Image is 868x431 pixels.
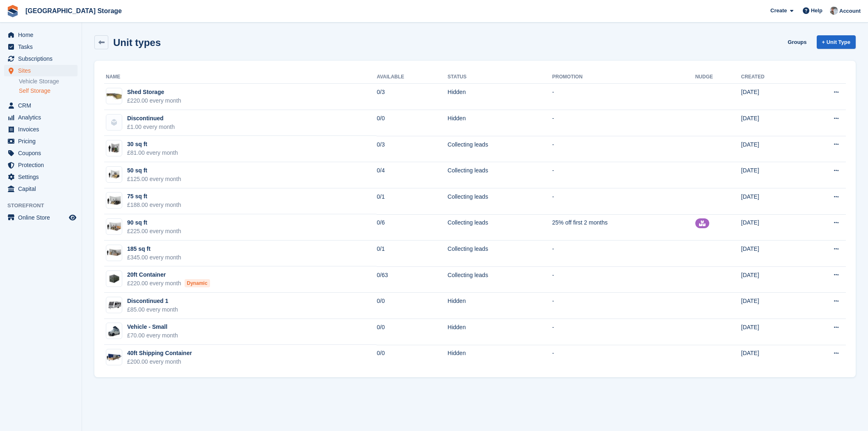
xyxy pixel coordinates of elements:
img: blank-unit-type-icon-ffbac7b88ba66c5e286b0e438baccc4b9c83835d4c34f86887a83fc20ec27e7b.svg [106,115,122,130]
div: Vehicle - Small [127,323,178,331]
div: 40ft Shipping Container [127,349,192,358]
img: 50-sqft-unit.jpg [106,169,122,181]
td: 0/0 [377,293,448,319]
a: menu [4,29,78,41]
td: Hidden [448,84,552,110]
div: £125.00 every month [127,175,181,183]
td: Collecting leads [448,266,552,293]
div: £188.00 every month [127,201,181,209]
img: 20ft%20container%20flip.png [106,273,122,285]
td: - [552,188,695,215]
div: £70.00 every month [127,331,178,340]
td: Collecting leads [448,188,552,215]
img: 175-sqft-unit.jpg [106,247,122,259]
img: 100-sqft-unit.jpg [106,221,122,233]
td: - [552,319,695,345]
span: Protection [18,159,67,171]
td: - [552,110,695,136]
td: Hidden [448,345,552,371]
span: Capital [18,183,67,195]
a: menu [4,147,78,159]
td: 0/0 [377,319,448,345]
td: Collecting leads [448,214,552,241]
div: Discontinued 1 [127,297,178,305]
td: 25% off first 2 months [552,214,695,241]
td: Hidden [448,319,552,345]
td: - [552,293,695,319]
td: 0/3 [377,84,448,110]
th: Promotion [552,71,695,84]
img: stora-icon-8386f47178a22dfd0bd8f6a31ec36ba5ce8667c1dd55bd0f319d3a0aa187defe.svg [7,5,19,17]
img: Will Strivens [830,7,838,15]
div: 75 sq ft [127,192,181,201]
td: [DATE] [741,345,802,371]
a: Vehicle Storage [19,78,78,85]
td: [DATE] [741,214,802,241]
a: menu [4,41,78,53]
td: - [552,345,695,371]
td: [DATE] [741,136,802,162]
div: 90 sq ft [127,218,181,227]
td: Hidden [448,110,552,136]
td: Hidden [448,293,552,319]
span: Sites [18,65,67,76]
span: Tasks [18,41,67,53]
th: Status [448,71,552,84]
a: Preview store [68,213,78,222]
div: 30 sq ft [127,140,178,149]
td: 0/6 [377,214,448,241]
div: 50 sq ft [127,166,181,175]
td: 0/0 [377,345,448,371]
a: menu [4,183,78,195]
h2: Unit types [113,37,161,48]
span: CRM [18,100,67,111]
a: menu [4,124,78,135]
div: 20ft Container [127,271,210,279]
td: [DATE] [741,162,802,188]
span: Pricing [18,135,67,147]
div: Discontinued [127,114,175,123]
td: 0/1 [377,188,448,215]
img: Campervan-removebg-preview.png [106,325,122,337]
span: Subscriptions [18,53,67,64]
a: [GEOGRAPHIC_DATA] Storage [22,4,125,18]
td: 0/1 [377,241,448,267]
a: menu [4,159,78,171]
a: menu [4,171,78,183]
span: Home [18,29,67,41]
td: [DATE] [741,110,802,136]
td: - [552,162,695,188]
span: Settings [18,171,67,183]
img: 40-ft-container.jpg [106,351,122,363]
img: 75-sqft-unit.jpg [106,195,122,206]
span: Invoices [18,124,67,135]
div: Shed Storage [127,88,181,96]
th: Created [741,71,802,84]
td: 0/4 [377,162,448,188]
td: [DATE] [741,293,802,319]
div: £220.00 every month [127,279,210,288]
td: Collecting leads [448,241,552,267]
td: - [552,84,695,110]
div: £85.00 every month [127,305,178,314]
th: Nudge [695,71,741,84]
td: 0/63 [377,266,448,293]
a: menu [4,212,78,223]
div: £345.00 every month [127,253,181,262]
a: menu [4,53,78,64]
td: [DATE] [741,319,802,345]
div: £200.00 every month [127,358,192,366]
div: £225.00 every month [127,227,181,236]
span: Account [839,7,861,15]
a: menu [4,135,78,147]
img: timber%20shed.jpeg [106,90,122,102]
a: Self Storage [19,87,78,95]
td: [DATE] [741,188,802,215]
div: £1.00 every month [127,123,175,131]
img: download-removebg-preview.png [106,300,122,310]
a: + Unit Type [817,35,856,49]
a: Groups [784,35,810,49]
a: menu [4,100,78,111]
div: £220.00 every month [127,96,181,105]
td: - [552,266,695,293]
